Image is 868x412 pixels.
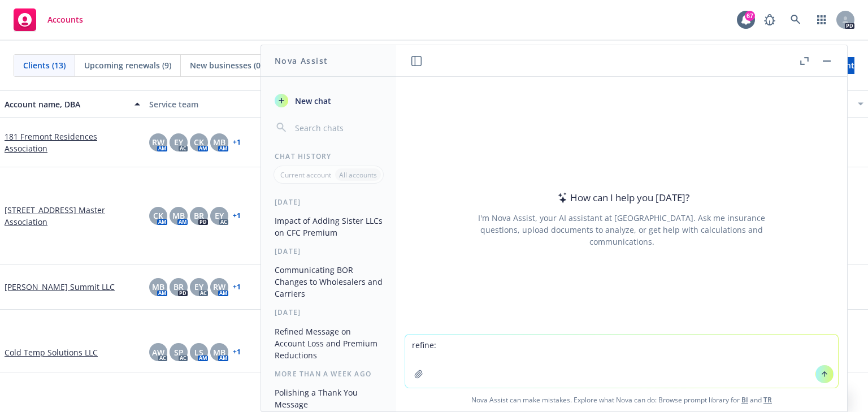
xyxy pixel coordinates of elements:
a: [STREET_ADDRESS] Master Association [5,204,140,228]
p: All accounts [339,170,377,180]
a: [PERSON_NAME] Summit LLC [5,281,115,293]
p: Current account [280,170,331,180]
span: Nova Assist can make mistakes. Explore what Nova can do: Browse prompt library for and [401,388,843,411]
span: MB [172,210,185,222]
div: Chat History [261,151,396,161]
button: Refined Message on Account Loss and Premium Reductions [270,322,387,365]
div: 67 [745,11,755,21]
div: Account name, DBA [5,98,128,110]
span: EY [174,136,183,148]
a: 181 Fremont Residences Association [5,131,140,154]
span: EY [215,210,224,222]
a: + 1 [233,212,241,219]
span: New businesses (0) [190,59,263,71]
div: [DATE] [261,307,396,317]
button: Communicating BOR Changes to Wholesalers and Carriers [270,261,387,303]
span: MB [213,346,225,358]
a: Search [784,8,807,31]
span: MB [213,136,225,148]
div: [DATE] [261,197,396,207]
span: New chat [293,95,331,107]
div: [DATE] [261,246,396,256]
span: AW [152,346,164,358]
span: RW [152,136,164,148]
span: BR [194,210,204,222]
h1: Nova Assist [275,55,328,67]
a: TR [763,395,772,405]
textarea: refine: [405,335,838,388]
span: BR [173,281,184,293]
a: Report a Bug [758,8,781,31]
a: Cold Temp Solutions LLC [5,346,98,358]
span: Clients (13) [23,59,66,71]
div: I'm Nova Assist, your AI assistant at [GEOGRAPHIC_DATA]. Ask me insurance questions, upload docum... [463,212,780,248]
span: Upcoming renewals (9) [84,59,171,71]
a: + 1 [233,284,241,290]
button: Impact of Adding Sister LLCs on CFC Premium [270,211,387,242]
div: More than a week ago [261,369,396,379]
button: New chat [270,90,387,111]
a: + 1 [233,139,241,146]
a: + 1 [233,349,241,355]
span: MB [152,281,164,293]
input: Search chats [293,120,383,136]
span: SP [174,346,184,358]
span: Accounts [47,15,83,24]
div: How can I help you [DATE]? [554,190,689,205]
span: CK [194,136,204,148]
a: BI [741,395,748,405]
a: Switch app [810,8,833,31]
span: LS [194,346,203,358]
div: Service team [149,98,285,110]
span: CK [153,210,163,222]
a: Accounts [9,4,88,36]
span: RW [213,281,225,293]
span: EY [194,281,203,293]
button: Service team [145,90,289,118]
